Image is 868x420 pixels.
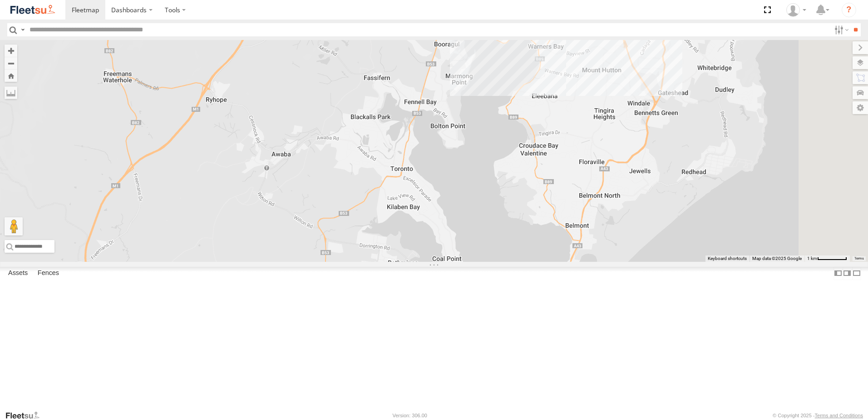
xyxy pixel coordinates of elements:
[852,267,861,280] label: Hide Summary Table
[5,57,17,70] button: Zoom out
[853,101,868,114] label: Map Settings
[19,23,26,36] label: Search Query
[393,413,427,418] div: Version: 306.00
[5,217,23,235] button: Drag Pegman onto the map to open Street View
[708,255,747,262] button: Keyboard shortcuts
[843,267,852,280] label: Dock Summary Table to the Right
[5,45,17,57] button: Zoom in
[5,411,47,420] a: Visit our Website
[854,257,864,260] a: Terms (opens in new tab)
[773,413,863,418] div: © Copyright 2025 -
[4,267,32,280] label: Assets
[752,256,802,261] span: Map data ©2025 Google
[807,256,817,261] span: 1 km
[842,3,856,17] i: ?
[804,255,850,262] button: Map Scale: 1 km per 62 pixels
[5,86,17,99] label: Measure
[833,267,843,280] label: Dock Summary Table to the Left
[5,70,17,82] button: Zoom Home
[9,4,56,16] img: fleetsu-logo-horizontal.svg
[783,3,809,17] div: Oliver Lees
[831,23,850,36] label: Search Filter Options
[33,267,64,280] label: Fences
[815,413,863,418] a: Terms and Conditions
